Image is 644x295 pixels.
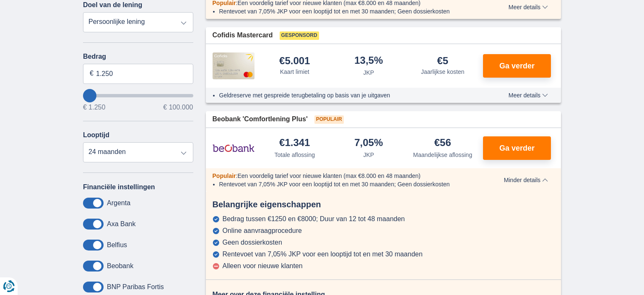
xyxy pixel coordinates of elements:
[107,262,133,270] label: Beobank
[354,55,383,67] div: 13,5%
[219,7,478,16] li: Rentevoet van 7,05% JKP voor een looptijd tot en met 30 maanden; Geen dossierkosten
[213,31,273,40] span: Cofidis Mastercard
[509,92,548,98] span: Meer details
[213,172,236,179] span: Populair
[274,151,315,159] div: Totale aflossing
[314,115,344,124] span: Populair
[83,53,193,60] label: Bedrag
[502,4,554,10] button: Meer details
[499,62,535,70] span: Ga verder
[83,131,109,139] label: Looptijd
[83,1,142,9] label: Doel van de lening
[363,68,374,77] div: JKP
[163,104,193,111] span: € 100.000
[363,151,374,159] div: JKP
[498,177,554,183] button: Minder details
[499,144,535,152] span: Ga verder
[213,115,308,124] span: Beobank 'Comfortlening Plus'
[421,68,465,76] div: Jaarlijkse kosten
[223,251,423,258] div: Rentevoet van 7,05% JKP voor een looptijd tot en met 30 maanden
[280,68,309,76] div: Kaart limiet
[354,138,383,149] div: 7,05%
[413,151,472,159] div: Maandelijkse aflossing
[483,136,551,160] button: Ga verder
[83,183,155,191] label: Financiële instellingen
[107,220,135,228] label: Axa Bank
[107,199,130,207] label: Argenta
[437,56,448,66] div: €5
[219,91,478,99] li: Geldreserve met gespreide terugbetaling op basis van je uitgaven
[223,227,302,235] div: Online aanvraagprocedure
[219,180,478,188] li: Rentevoet van 7,05% JKP voor een looptijd tot en met 30 maanden; Geen dossierkosten
[509,4,548,10] span: Meer details
[504,177,548,183] span: Minder details
[213,52,254,79] img: product.pl.alt Cofidis CC
[107,283,164,291] label: BNP Paribas Fortis
[223,239,282,246] div: Geen dossierkosten
[279,56,310,66] div: €5.001
[223,215,405,223] div: Bedrag tussen €1250 en €8000; Duur van 12 tot 48 maanden
[83,104,105,111] span: € 1.250
[502,92,554,99] button: Meer details
[213,138,254,159] img: product.pl.alt Beobank
[223,262,303,270] div: Alleen voor nieuwe klanten
[279,138,310,149] div: €1.341
[206,198,561,211] div: Belangrijke eigenschappen
[206,172,485,180] div: :
[434,138,451,149] div: €56
[280,31,319,40] span: Gesponsord
[237,172,421,179] span: Een voordelig tarief voor nieuwe klanten (max €8.000 en 48 maanden)
[83,94,193,97] input: wantToBorrow
[107,241,127,249] label: Belfius
[90,69,93,78] span: €
[483,54,551,78] button: Ga verder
